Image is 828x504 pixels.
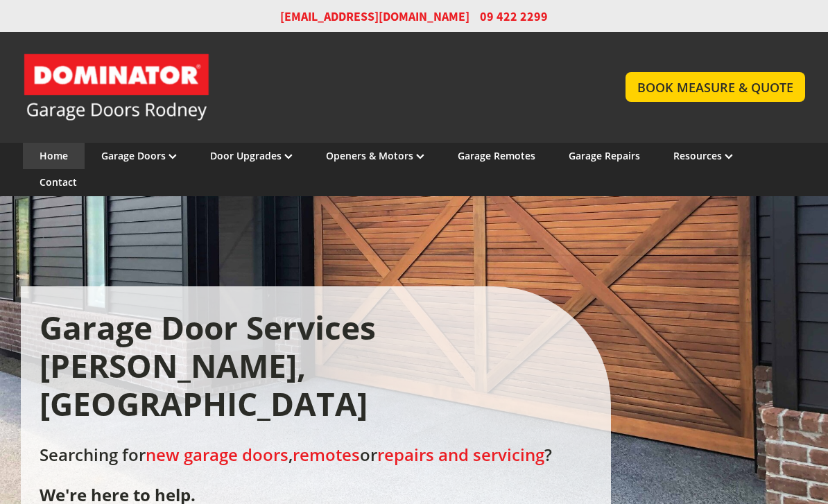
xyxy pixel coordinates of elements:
[377,444,544,466] a: repairs and servicing
[626,72,805,102] a: BOOK MEASURE & QUOTE
[293,444,360,466] a: remotes
[40,149,68,162] a: Home
[673,149,733,162] a: Resources
[280,8,469,25] a: [EMAIL_ADDRESS][DOMAIN_NAME]
[569,149,640,162] a: Garage Repairs
[458,149,535,162] a: Garage Remotes
[146,444,288,466] a: new garage doors
[326,149,424,162] a: Openers & Motors
[210,149,293,162] a: Door Upgrades
[40,309,592,424] h1: Garage Door Services [PERSON_NAME], [GEOGRAPHIC_DATA]
[480,8,548,25] a: 09 422 2299
[23,53,597,122] a: Garage Door and Secure Access Solutions homepage
[40,175,77,189] a: Contact
[101,149,177,162] a: Garage Doors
